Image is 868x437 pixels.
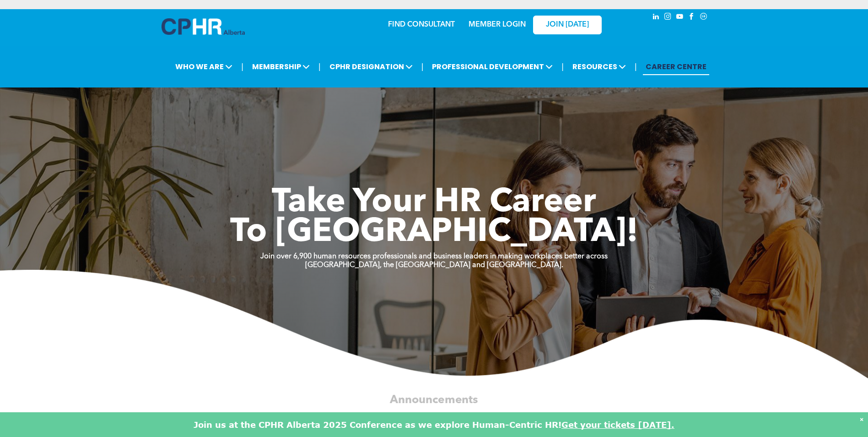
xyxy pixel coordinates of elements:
[860,415,863,424] div: Dismiss notification
[260,253,608,260] strong: Join over 6,900 human resources professionals and business leaders in making workplaces better ac...
[635,57,637,76] li: |
[305,262,563,269] strong: [GEOGRAPHIC_DATA], the [GEOGRAPHIC_DATA] and [GEOGRAPHIC_DATA].
[173,58,235,75] span: WHO WE ARE
[327,58,415,75] span: CPHR DESIGNATION
[675,11,685,24] a: youtube
[561,57,564,76] li: |
[546,21,589,29] span: JOIN [DATE]
[421,57,424,76] li: |
[663,11,673,24] a: instagram
[241,57,243,76] li: |
[643,58,709,75] a: CAREER CENTRE
[194,420,561,430] font: Join us at the CPHR Alberta 2025 Conference as we explore Human-Centric HR!
[570,58,629,75] span: RESOURCES
[429,58,555,75] span: PROFESSIONAL DEVELOPMENT
[162,18,245,35] img: A blue and white logo for cp alberta
[272,186,596,219] span: Take Your HR Career
[533,16,602,34] a: JOIN [DATE]
[249,58,313,75] span: MEMBERSHIP
[318,57,321,76] li: |
[230,216,638,249] span: To [GEOGRAPHIC_DATA]!
[469,21,526,28] a: MEMBER LOGIN
[561,420,674,430] a: Get your tickets [DATE].
[699,11,709,24] a: Social network
[687,11,697,24] a: facebook
[390,394,478,406] span: Announcements
[651,11,661,24] a: linkedin
[388,21,455,28] a: FIND CONSULTANT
